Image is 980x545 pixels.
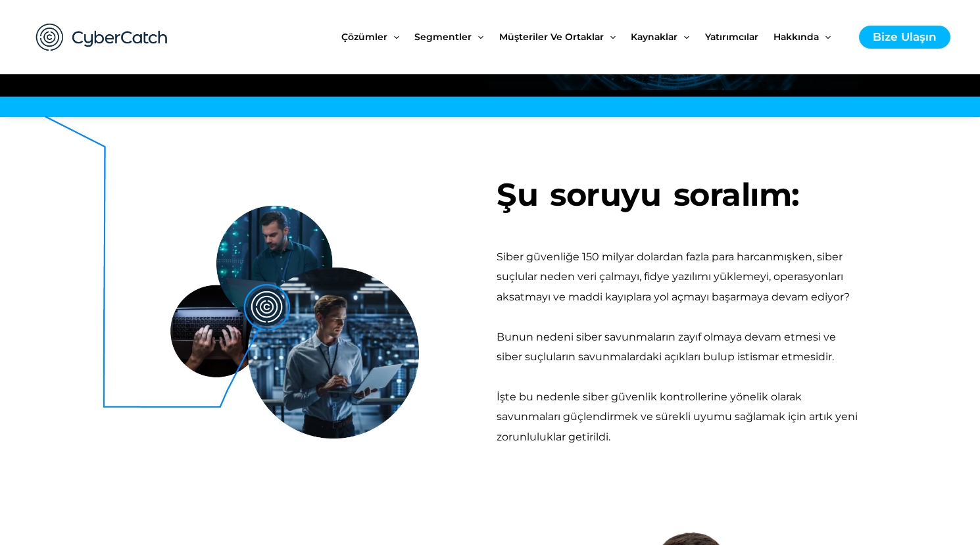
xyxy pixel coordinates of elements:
[705,9,773,64] a: Yatırımcılar
[705,31,758,43] font: Yatırımcılar
[499,31,604,43] font: Müşteriler ve Ortaklar
[631,31,677,43] font: Kaynaklar
[819,9,831,64] span: Menü Geçişi
[604,9,616,64] span: Menü Geçişi
[497,331,836,363] font: Bunun nedeni siber savunmaların zayıf olmaya devam etmesi ve siber suçluların savunmalardaki açık...
[497,176,800,214] font: Şu soruyu soralım:
[773,31,819,43] font: Hakkında
[341,9,846,64] nav: Site Navigasyonu: Yeni Ana Menü
[414,31,472,43] font: Segmentler
[859,26,950,49] a: Bize Ulaşın
[873,30,937,43] font: Bize Ulaşın
[387,9,399,64] span: Menü Geçişi
[497,391,858,443] font: İşte bu nedenle siber güvenlik kontrollerine yönelik olarak savunmaları güçlendirmek ve sürekli u...
[341,31,387,43] font: Çözümler
[677,9,689,64] span: Menü Geçişi
[497,250,850,303] font: Siber güvenliğe 150 milyar dolardan fazla para harcanmışken, siber suçlular neden veri çalmayı, f...
[472,9,483,64] span: Menü Geçişi
[23,10,181,64] img: CyberCatch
